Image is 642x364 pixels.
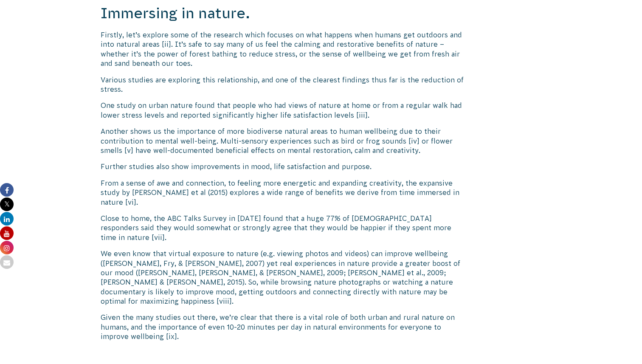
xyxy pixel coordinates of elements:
[101,75,465,94] p: Various studies are exploring this relationship, and one of the clearest findings thus far is the...
[101,214,465,242] p: Close to home, the ABC Talks Survey in [DATE] found that a huge 77% of [DEMOGRAPHIC_DATA] respond...
[101,313,465,341] p: Given the many studies out there, we’re clear that there is a vital role of both urban and rural ...
[101,127,465,155] p: Another shows us the importance of more biodiverse natural areas to human wellbeing due to their ...
[101,30,465,68] p: Firstly, let’s explore some of the research which focuses on what happens when humans get outdoor...
[101,249,465,306] p: We even know that virtual exposure to nature (e.g. viewing photos and videos) can improve wellbei...
[101,101,465,120] p: One study on urban nature found that people who had views of nature at home or from a regular wal...
[101,178,465,207] p: From a sense of awe and connection, to feeling more energetic and expanding creativity, the expan...
[101,3,465,24] h2: Immersing in nature.
[101,162,465,171] p: Further studies also show improvements in mood, life satisfaction and purpose.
